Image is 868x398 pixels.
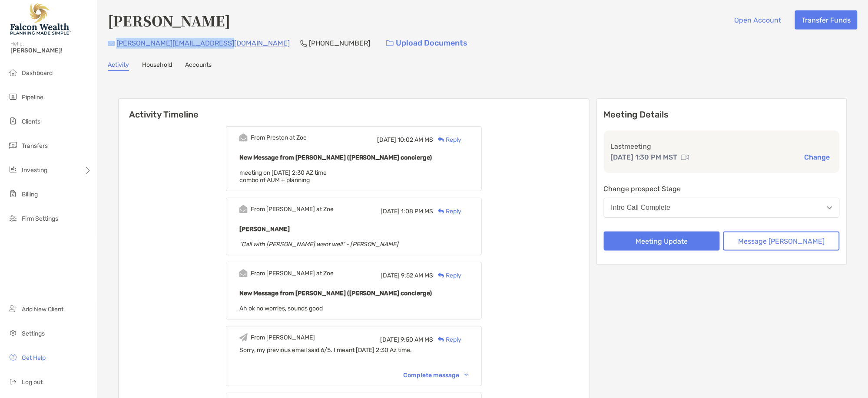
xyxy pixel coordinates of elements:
[239,169,327,184] span: meeting on [DATE] 2:30 AZ time combo of AUM + planning
[438,337,444,343] img: Reply icon
[142,61,172,71] a: Household
[251,206,334,213] div: From [PERSON_NAME] at Zoe
[239,290,432,297] b: New Message from [PERSON_NAME] ([PERSON_NAME] concierge)
[604,109,840,120] p: Meeting Details
[309,38,370,49] p: [PHONE_NUMBER]
[681,154,689,161] img: communication type
[251,334,315,341] div: From [PERSON_NAME]
[802,153,833,162] button: Change
[8,352,18,362] img: get-help icon
[8,116,18,126] img: clients icon
[251,270,334,277] div: From [PERSON_NAME] at Zoe
[381,336,400,343] span: [DATE]
[434,271,462,280] div: Reply
[8,303,18,314] img: add_new_client icon
[723,232,840,251] button: Message [PERSON_NAME]
[604,232,720,251] button: Meeting Update
[22,94,43,101] span: Pipeline
[22,306,63,313] span: Add New Client
[22,166,47,174] span: Investing
[438,209,444,214] img: Reply icon
[8,67,18,78] img: dashboard icon
[604,183,840,194] p: Change prospect Stage
[239,305,323,312] span: Ah ok no worries, sounds good
[10,47,92,54] span: [PERSON_NAME]!
[378,136,397,144] span: [DATE]
[434,207,462,216] div: Reply
[604,198,840,218] button: Intro Call Complete
[239,269,248,277] img: Event icon
[108,61,129,71] a: Activity
[10,3,71,35] img: Falcon Wealth Planning Logo
[22,118,40,125] span: Clients
[22,191,38,198] span: Billing
[438,273,444,278] img: Reply icon
[8,189,18,199] img: billing icon
[22,142,48,150] span: Transfers
[827,206,832,209] img: Open dropdown arrow
[119,99,589,120] h6: Activity Timeline
[108,41,115,46] img: Email Icon
[8,213,18,223] img: firm-settings icon
[251,134,307,141] div: From Preston at Zoe
[239,205,248,213] img: Event icon
[8,164,18,175] img: investing icon
[381,272,400,279] span: [DATE]
[381,208,400,215] span: [DATE]
[239,134,248,142] img: Event icon
[8,328,18,338] img: settings icon
[185,61,212,71] a: Accounts
[434,335,462,344] div: Reply
[239,346,468,354] div: Sorry, my previous email said 6/5. I meant [DATE] 2:30 Az time.
[381,34,473,52] a: Upload Documents
[611,152,678,163] p: [DATE] 1:30 PM MST
[239,333,248,342] img: Event icon
[404,372,468,379] div: Complete message
[438,137,444,143] img: Reply icon
[386,40,394,46] img: button icon
[116,38,290,49] p: [PERSON_NAME][EMAIL_ADDRESS][DOMAIN_NAME]
[401,272,434,279] span: 9:52 AM MS
[8,91,18,102] img: pipeline icon
[795,10,858,29] button: Transfer Funds
[300,40,307,47] img: Phone Icon
[22,215,58,222] span: Firm Settings
[8,140,18,150] img: transfers icon
[8,376,18,387] img: logout icon
[108,10,230,30] h4: [PERSON_NAME]
[464,374,468,376] img: Chevron icon
[728,10,788,29] button: Open Account
[22,378,43,386] span: Log out
[611,141,833,152] p: Last meeting
[239,154,432,161] b: New Message from [PERSON_NAME] ([PERSON_NAME] concierge)
[22,69,53,77] span: Dashboard
[398,136,434,144] span: 10:02 AM MS
[239,225,290,233] b: [PERSON_NAME]
[401,336,434,343] span: 9:50 AM MS
[239,241,399,248] em: "Call with [PERSON_NAME] went well" - [PERSON_NAME]
[22,354,46,362] span: Get Help
[434,135,462,144] div: Reply
[401,208,434,215] span: 1:08 PM MS
[611,204,671,212] div: Intro Call Complete
[22,330,45,337] span: Settings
